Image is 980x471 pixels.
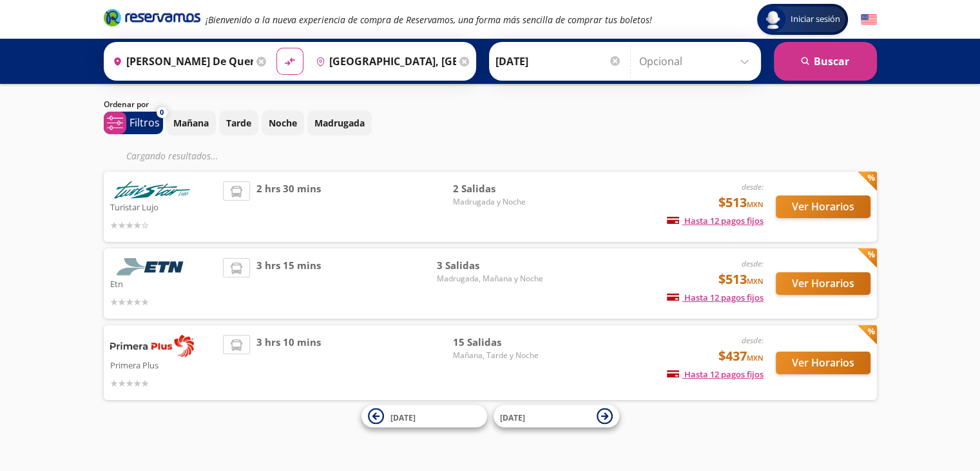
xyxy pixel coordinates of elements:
[747,276,764,286] small: MXN
[256,181,321,232] span: 2 hrs 30 mins
[500,412,525,423] span: [DATE]
[104,8,200,27] i: Brand Logo
[495,45,622,77] input: Elegir Fecha
[108,45,253,77] input: Buscar Origen
[742,258,764,269] em: desde:
[110,357,217,372] p: Primera Plus
[776,352,870,374] button: Ver Horarios
[785,13,845,26] span: Iniciar sesión
[110,276,217,291] p: Etn
[130,115,160,130] p: Filtros
[390,412,416,423] span: [DATE]
[453,196,543,208] span: Madrugada y Noche
[437,273,543,285] span: Madrugada, Mañana y Noche
[667,215,764,226] span: Hasta 12 pagos fijos
[311,45,456,77] input: Buscar Destino
[718,270,764,289] span: $513
[718,346,764,366] span: $437
[110,199,217,214] p: Turistar Lujo
[718,193,764,212] span: $513
[453,350,543,361] span: Mañana, Tarde y Noche
[861,12,877,28] button: English
[110,181,194,199] img: Turistar Lujo
[747,199,764,209] small: MXN
[307,110,372,135] button: Madrugada
[742,181,764,192] em: desde:
[256,258,321,309] span: 3 hrs 15 mins
[776,195,870,218] button: Ver Horarios
[639,45,754,77] input: Opcional
[453,181,543,196] span: 2 Salidas
[437,258,543,273] span: 3 Salidas
[126,150,218,162] em: Cargando resultados ...
[776,272,870,295] button: Ver Horarios
[226,116,251,130] p: Tarde
[110,258,194,276] img: Etn
[262,110,304,135] button: Noche
[256,335,321,390] span: 3 hrs 10 mins
[361,405,487,428] button: [DATE]
[173,116,209,130] p: Mañana
[314,116,365,130] p: Madrugada
[494,405,619,428] button: [DATE]
[166,110,216,135] button: Mañana
[206,14,652,26] em: ¡Bienvenido a la nueva experiencia de compra de Reservamos, una forma más sencilla de comprar tus...
[667,368,764,380] span: Hasta 12 pagos fijos
[104,112,163,134] button: 0Filtros
[160,107,164,118] span: 0
[453,335,543,350] span: 15 Salidas
[219,110,258,135] button: Tarde
[110,335,194,357] img: Primera Plus
[104,99,149,110] p: Ordenar por
[774,42,877,81] button: Buscar
[747,353,764,363] small: MXN
[742,335,764,346] em: desde:
[667,292,764,303] span: Hasta 12 pagos fijos
[104,8,200,31] a: Brand Logo
[269,116,297,130] p: Noche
